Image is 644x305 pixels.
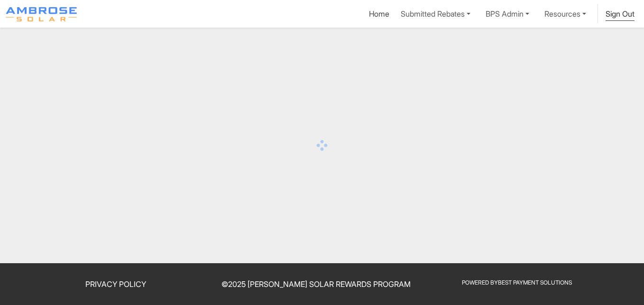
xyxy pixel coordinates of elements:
a: Resources [541,4,590,23]
p: © 2025 [PERSON_NAME] Solar Rewards Program [221,278,411,290]
a: Sign Out [606,9,635,21]
a: Submitted Rebates [397,4,474,23]
a: Home [369,9,389,19]
a: BPS Admin [482,4,533,23]
a: Privacy Policy [85,279,146,289]
img: Program logo [6,7,77,21]
a: Powered ByBest Payment Solutions [462,279,572,286]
